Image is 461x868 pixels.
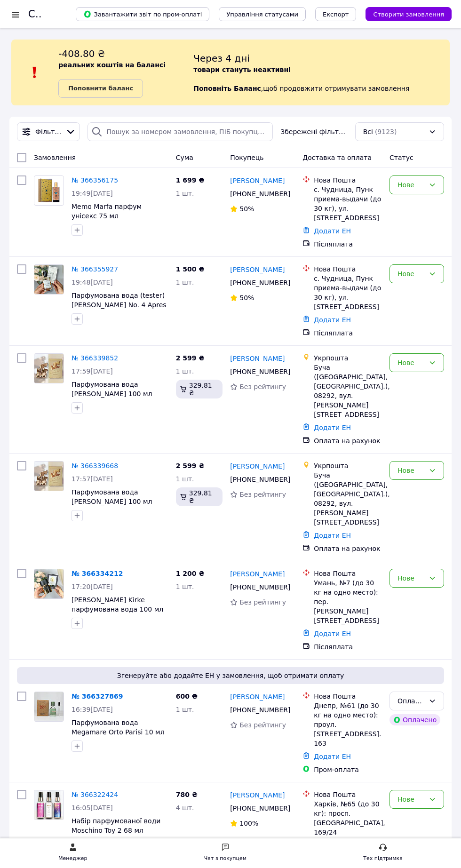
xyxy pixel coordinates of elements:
span: 16:05[DATE] [72,804,113,812]
div: Укрпошта [314,461,382,470]
div: Харків, №65 (до 30 кг): просп. [GEOGRAPHIC_DATA], 169/24 [314,799,382,837]
div: Оплачено [397,696,425,706]
span: 16:39[DATE] [72,706,113,713]
a: Додати ЕН [314,532,351,539]
div: [PHONE_NUMBER] [228,802,288,815]
button: Створити замовлення [366,7,452,21]
a: Фото товару [34,692,64,722]
span: 1 шт. [176,279,194,286]
span: Memo Marfa парфум унісекс 75 мл [72,203,142,220]
a: Парфумована вода (tester) [PERSON_NAME] No. 4 Apres l'Amour 100 мл [72,292,167,318]
a: № 366334212 [72,570,123,577]
div: Нова Пошта [314,264,382,274]
span: 17:57[DATE] [72,475,113,483]
a: Створити замовлення [356,10,452,17]
a: Фото товару [34,790,64,820]
div: Пром-оплата [314,765,382,774]
div: Оплата на рахунок [314,544,382,553]
span: Всі [363,127,373,136]
span: Згенеруйте або додайте ЕН у замовлення, щоб отримати оплату [21,671,440,680]
span: 17:59[DATE] [72,367,113,375]
span: Покупець [230,154,263,161]
a: Додати ЕН [314,630,351,637]
span: 2 599 ₴ [176,462,205,470]
span: Без рейтингу [239,491,286,498]
a: № 366355927 [72,265,118,273]
div: Нова Пошта [314,569,382,578]
a: [PERSON_NAME] [230,354,285,363]
a: Додати ЕН [314,424,351,431]
a: [PERSON_NAME] [230,265,285,274]
span: Створити замовлення [373,11,444,18]
div: [PHONE_NUMBER] [228,365,288,378]
div: 329.81 ₴ [176,487,223,506]
span: 1 500 ₴ [176,265,205,273]
span: 50% [239,205,254,213]
div: Нове [397,794,425,804]
div: Нова Пошта [314,175,382,185]
b: реальних коштів на балансі [58,61,166,69]
img: Фото товару [34,177,64,204]
b: Поповніть Баланс [193,85,261,92]
span: 100% [239,820,258,827]
a: Фото товару [34,175,64,206]
span: Без рейтингу [239,721,286,729]
a: [PERSON_NAME] Kirke парфумована вода 100 мл [72,596,163,613]
span: Управління статусами [226,11,298,18]
span: Фільтри [35,127,62,136]
div: Укрпошта [314,353,382,363]
div: Чат з покупцем [204,854,246,863]
h1: Список замовлень [28,8,124,20]
a: Додати ЕН [314,227,351,235]
a: [PERSON_NAME] [230,790,285,800]
a: Фото товару [34,264,64,295]
span: Збережені фільтри: [280,127,347,136]
span: 780 ₴ [176,791,198,798]
span: 50% [239,294,254,302]
span: Статус [389,154,413,161]
span: Через 4 дні [193,53,250,64]
span: 1 699 ₴ [176,176,205,184]
div: Нове [397,573,425,583]
span: Набір парфумованої води Moschino Toy 2 68 мл [72,817,160,834]
div: [PHONE_NUMBER] [228,276,288,289]
span: 4 шт. [176,804,194,812]
div: [PHONE_NUMBER] [228,187,288,200]
div: Післяплата [314,239,382,249]
a: Додати ЕН [314,753,351,760]
span: Експорт [323,11,349,18]
span: 1 шт. [176,583,194,590]
div: Нове [397,465,425,476]
b: Поповнити баланс [68,85,133,92]
a: № 366339852 [72,354,118,362]
span: -408.80 ₴ [58,48,105,59]
div: с. Чудница, Пунк приема-выдачи (до 30 кг), ул. [STREET_ADDRESS] [314,185,382,223]
div: Нове [397,180,425,190]
span: Cума [176,154,193,161]
div: Буча ([GEOGRAPHIC_DATA], [GEOGRAPHIC_DATA].), 08292, вул. [PERSON_NAME][STREET_ADDRESS] [314,363,382,419]
span: 1 шт. [176,367,194,375]
img: Фото товару [34,462,64,491]
span: Завантажити звіт по пром-оплаті [83,10,202,18]
div: 329.81 ₴ [176,380,223,398]
button: Завантажити звіт по пром-оплаті [76,7,209,21]
img: Фото товару [34,692,64,721]
img: Фото товару [34,354,64,383]
span: Без рейтингу [239,383,286,390]
a: Поповнити баланс [58,79,143,98]
div: , щоб продовжити отримувати замовлення [193,47,450,98]
div: Нове [397,358,425,368]
div: [PHONE_NUMBER] [228,581,288,594]
a: Парфумована вода [PERSON_NAME] 100 мл [72,488,152,505]
div: Післяплата [314,328,382,338]
span: Парфумована вода Megamare Orto Parisi 10 мл пробник [72,719,165,745]
div: [PHONE_NUMBER] [228,703,288,717]
span: 19:49[DATE] [72,190,113,197]
a: № 366339668 [72,462,118,470]
span: Парфумована вода [PERSON_NAME] 100 мл [72,381,152,398]
img: Фото товару [34,265,64,294]
button: Управління статусами [219,7,306,21]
